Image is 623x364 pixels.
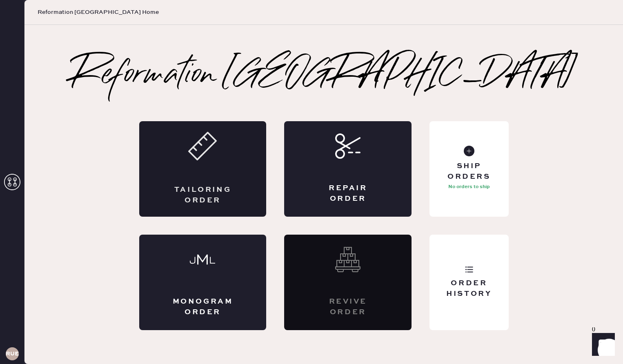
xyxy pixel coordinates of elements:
[584,327,619,362] iframe: Front Chat
[317,183,379,204] div: Repair Order
[448,182,490,192] p: No orders to ship
[436,278,502,299] div: Order History
[6,351,19,357] h3: RUESA
[317,297,379,317] div: Revive order
[172,297,234,317] div: Monogram Order
[436,161,502,182] div: Ship Orders
[172,185,234,205] div: Tailoring Order
[71,59,576,92] h2: Reformation [GEOGRAPHIC_DATA]
[284,235,412,330] div: Interested? Contact us at care@hemster.co
[38,8,159,16] span: Reformation [GEOGRAPHIC_DATA] Home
